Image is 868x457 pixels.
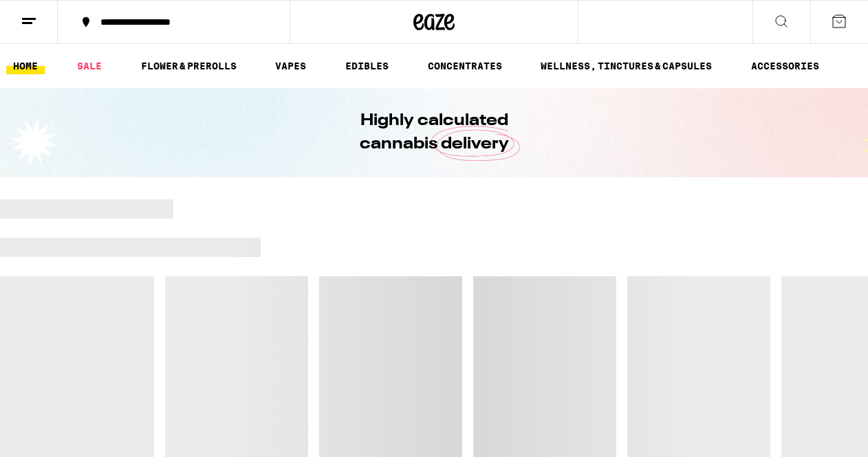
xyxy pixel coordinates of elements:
a: FLOWER & PREROLLS [134,58,243,74]
a: EDIBLES [338,58,395,74]
a: SALE [70,58,109,74]
a: WELLNESS, TINCTURES & CAPSULES [534,58,719,74]
a: VAPES [268,58,313,74]
a: ACCESSORIES [744,58,826,74]
a: CONCENTRATES [421,58,509,74]
h1: Highly calculated cannabis delivery [321,109,547,156]
a: HOME [6,58,45,74]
